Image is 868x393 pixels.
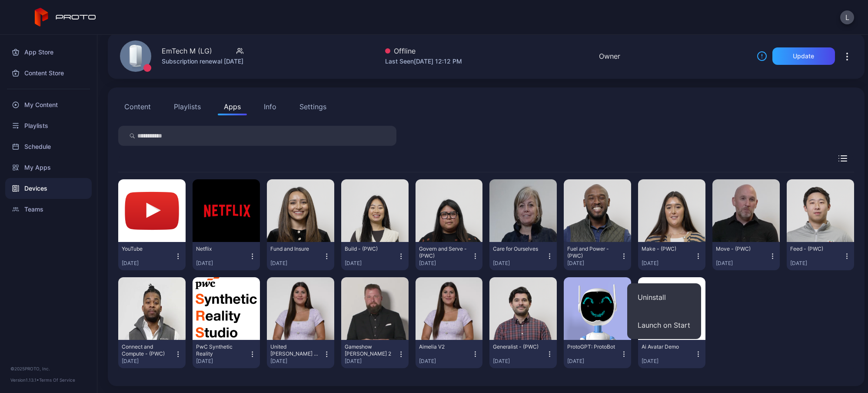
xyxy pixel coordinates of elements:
[642,343,689,350] div: Ai Avatar Demo
[419,260,472,267] div: [DATE]
[270,358,323,365] div: [DATE]
[567,260,620,267] div: [DATE]
[385,56,462,67] div: Last Seen [DATE] 12:12 PM
[790,245,851,267] button: Feed - (PWC)[DATE]
[196,260,249,267] div: [DATE]
[196,358,249,365] div: [DATE]
[493,343,541,350] div: Generalist - (PWC)
[642,245,702,267] button: Make - (PWC)[DATE]
[493,358,545,365] div: [DATE]
[790,260,843,267] div: [DATE]
[793,53,814,60] div: Update
[419,245,479,267] button: Govern and Serve - (PWC)[DATE]
[122,343,170,357] div: Connect and Compute - (PWC)
[419,343,479,365] button: Aimelia V2[DATE]
[567,245,615,259] div: Fuel and Power - (PWC)
[567,343,628,365] button: ProtoGPT: ProtoBot[DATE]
[599,51,620,61] div: Owner
[162,46,212,56] div: EmTech M (LG)
[196,343,256,365] button: PwC Synthetic Reality[DATE]
[493,245,553,267] button: Care for Ourselves[DATE]
[122,343,182,365] button: Connect and Compute - (PWC)[DATE]
[567,343,615,350] div: ProtoGPT: ProtoBot
[122,245,170,252] div: YouTube
[790,245,838,252] div: Feed - (PWC)
[345,343,405,365] button: Gameshow [PERSON_NAME] 2[DATE]
[196,343,244,357] div: PwC Synthetic Reality
[419,343,467,350] div: Aimelia V2
[258,98,283,115] button: Info
[642,260,694,267] div: [DATE]
[716,260,768,267] div: [DATE]
[493,260,545,267] div: [DATE]
[293,98,333,115] button: Settings
[716,245,776,267] button: Move - (PWC)[DATE]
[218,98,247,115] button: Apps
[642,245,689,252] div: Make - (PWC)
[122,358,174,365] div: [DATE]
[627,311,701,339] button: Launch on Start
[299,101,326,112] div: Settings
[716,245,764,252] div: Move - (PWC)
[419,358,472,365] div: [DATE]
[5,157,92,178] a: My Apps
[567,358,620,365] div: [DATE]
[10,377,39,383] span: Version 1.13.1 •
[567,245,628,267] button: Fuel and Power - (PWC)[DATE]
[5,42,92,63] a: App Store
[345,245,405,267] button: Build - (PWC)[DATE]
[5,178,92,199] a: Devices
[122,245,182,267] button: YouTube[DATE]
[118,98,157,115] button: Content
[345,358,397,365] div: [DATE]
[493,245,541,252] div: Care for Ourselves
[270,260,323,267] div: [DATE]
[345,245,392,252] div: Build - (PWC)
[840,10,854,24] button: L
[270,343,331,365] button: United [PERSON_NAME] - (PWC)[DATE]
[419,245,467,259] div: Govern and Serve - (PWC)
[345,260,397,267] div: [DATE]
[162,56,243,67] div: Subscription renewal [DATE]
[772,47,835,65] button: Update
[385,46,462,56] div: Offline
[270,245,331,267] button: Fund and Insure[DATE]
[264,101,276,112] div: Info
[642,358,694,365] div: [DATE]
[39,377,75,383] a: Terms Of Service
[270,245,318,252] div: Fund and Insure
[5,115,92,136] a: Playlists
[10,365,86,372] div: © 2025 PROTO, Inc.
[5,63,92,84] a: Content Store
[196,245,256,267] button: Netflix[DATE]
[627,283,701,311] button: Uninstall
[168,98,207,115] button: Playlists
[5,136,92,157] a: Schedule
[196,245,244,252] div: Netflix
[345,343,392,357] div: Gameshow Scott 2
[122,260,174,267] div: [DATE]
[270,343,318,357] div: United Amelia - (PWC)
[493,343,553,365] button: Generalist - (PWC)[DATE]
[5,199,92,220] a: Teams
[5,94,92,115] a: My Content
[642,343,702,365] button: Ai Avatar Demo[DATE]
